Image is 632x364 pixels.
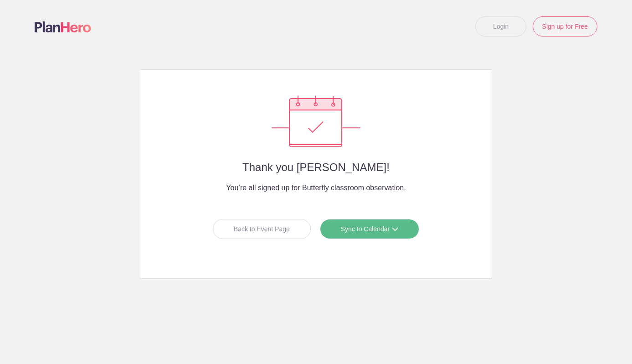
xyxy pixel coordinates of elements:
[320,219,419,239] a: Sync to Calendar
[475,16,526,36] a: Login
[35,21,91,32] img: Logo main planhero
[533,16,597,36] a: Sign up for Free
[213,219,311,239] a: Back to Event Page
[272,95,360,147] img: Success confirmation
[159,182,473,193] h4: You’re all signed up for Butterfly classroom observation.
[159,161,473,173] h2: Thank you [PERSON_NAME]!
